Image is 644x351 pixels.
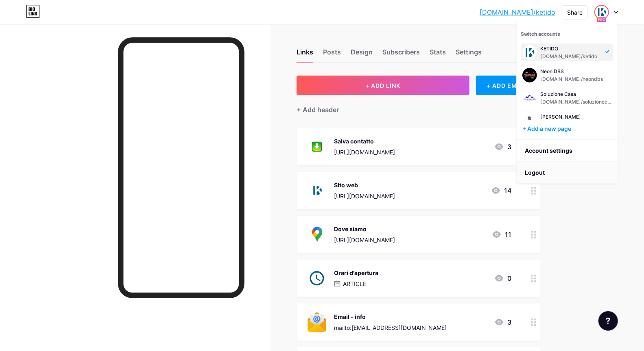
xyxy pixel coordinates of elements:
[334,225,395,233] div: Dove siamo
[492,230,511,239] div: 11
[522,91,537,105] img: ketido
[297,76,469,95] button: + ADD LINK
[540,53,600,60] div: [DOMAIN_NAME]/ketido
[306,180,327,201] img: Sito web
[365,82,400,89] span: + ADD LINK
[540,99,612,105] div: [DOMAIN_NAME]/soluzionecasa
[521,31,560,37] span: Switch accounts
[297,105,339,115] div: + Add header
[522,68,537,82] img: ketido
[334,137,395,145] div: Salva contatto
[306,312,327,333] img: Email - info
[480,7,555,17] a: [DOMAIN_NAME]/ketido
[306,224,327,245] img: Dove siamo
[540,91,612,97] div: Soluzione Casa
[494,142,511,152] div: 3
[517,162,618,184] li: Logout
[540,68,603,75] div: Neon DBS
[334,181,395,189] div: Sito web
[351,47,373,62] div: Design
[297,47,313,62] div: Links
[334,312,447,321] div: Email - info
[430,47,446,62] div: Stats
[522,45,537,60] img: ketido
[494,317,511,327] div: 3
[334,148,395,156] div: [URL][DOMAIN_NAME]
[522,125,613,133] div: + Add a new page
[540,45,600,52] div: KETIDO
[494,273,511,283] div: 0
[595,6,608,19] img: ketido
[540,76,603,82] div: [DOMAIN_NAME]/neondbs
[567,8,583,17] div: Share
[334,269,378,277] div: Orari d'apertura
[522,113,537,128] img: ketido
[323,47,341,62] div: Posts
[456,47,482,62] div: Settings
[540,114,600,120] div: [PERSON_NAME]
[491,186,511,195] div: 14
[334,323,447,332] div: mailto:[EMAIL_ADDRESS][DOMAIN_NAME]
[306,268,327,289] img: Orari d'apertura
[476,76,541,95] div: + ADD EMBED
[334,192,395,200] div: [URL][DOMAIN_NAME]
[306,136,327,157] img: Salva contatto
[382,47,420,62] div: Subscribers
[343,279,366,288] p: ARTICLE
[334,236,395,244] div: [URL][DOMAIN_NAME]
[517,140,618,162] a: Account settings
